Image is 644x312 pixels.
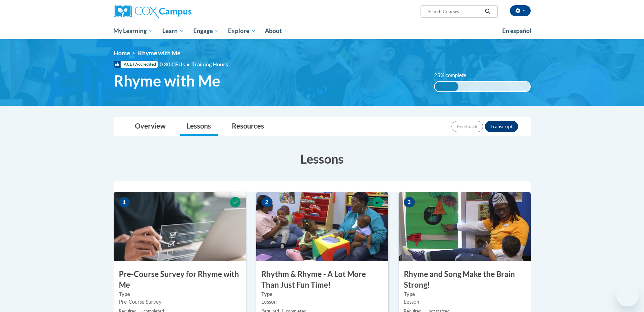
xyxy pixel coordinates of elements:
a: Learn [158,23,189,39]
h3: Pre-Course Survey for Rhyme with Me [114,269,246,290]
button: Feedback [451,121,483,132]
span: 3 [404,197,415,207]
button: Account Settings [510,5,531,16]
div: 25% complete [435,82,458,91]
a: My Learning [109,23,158,39]
a: Cox Campus [114,5,246,18]
label: 25% complete [434,72,474,79]
h3: Rhyme and Song Make the Brain Strong! [399,269,531,290]
img: Cox Campus [114,5,191,18]
span: 0.30 CEUs [160,60,191,68]
div: Pre-Course Survey [119,298,241,306]
span: IACET Accredited [114,61,158,68]
span: 1 [119,197,130,207]
span: Rhyme with Me [114,72,220,90]
iframe: Button to launch messaging window [616,284,638,306]
img: Course Image [256,192,388,261]
button: Search [482,7,493,16]
label: Type [261,290,383,298]
a: About [260,23,293,39]
a: Home [114,49,130,57]
h3: Rhythm & Rhyme - A Lot More Than Just Fun Time! [256,269,388,290]
div: Lesson [404,298,525,306]
input: Search Courses [427,7,482,16]
span: Engage [193,27,219,35]
h3: Lessons [114,150,531,167]
div: Main menu [103,23,541,39]
span: Rhyme with Me [138,49,180,57]
span: 2 [261,197,272,207]
label: Type [404,290,525,298]
img: Course Image [114,192,246,261]
span: Explore [228,27,256,35]
a: En español [498,24,536,38]
a: Resources [225,117,271,136]
button: Transcript [485,121,518,132]
a: Overview [128,117,173,136]
span: En español [502,27,531,34]
span: About [265,27,288,35]
a: Lessons [180,117,218,136]
img: Course Image [399,192,531,261]
span: Training Hours [191,61,228,67]
a: Explore [223,23,260,39]
div: Lesson [261,298,383,306]
span: • [187,61,190,67]
label: Type [119,290,241,298]
a: Engage [189,23,224,39]
span: My Learning [113,27,153,35]
span: Learn [162,27,184,35]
